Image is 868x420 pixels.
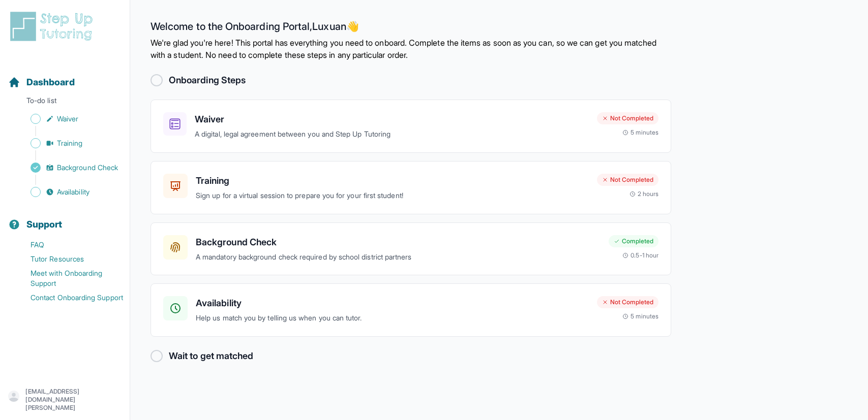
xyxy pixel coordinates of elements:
[597,112,659,124] div: Not Completed
[57,163,118,173] span: Background Check
[8,136,130,150] a: Training
[4,201,126,236] button: Support
[597,174,659,186] div: Not Completed
[609,235,659,247] div: Completed
[196,251,601,263] p: A mandatory background check required by school district partners
[196,174,589,188] h3: Training
[25,387,122,412] p: [EMAIL_ADDRESS][DOMAIN_NAME][PERSON_NAME]
[622,128,659,137] div: 5 minutes
[8,185,130,199] a: Availability
[57,114,78,124] span: Waiver
[196,296,589,310] h3: Availability
[8,112,130,126] a: Waiver
[151,37,671,61] p: We're glad you're here! This portal has everything you need to onboard. Complete the items as soo...
[8,290,130,305] a: Contact Onboarding Support
[196,312,589,324] p: Help us match you by telling us when you can tutor.
[195,112,589,126] h3: Waiver
[151,100,671,153] a: WaiverA digital, legal agreement between you and Step Up TutoringNot Completed5 minutes
[26,217,63,232] span: Support
[26,75,75,89] span: Dashboard
[8,266,130,290] a: Meet with Onboarding Support
[196,235,601,249] h3: Background Check
[597,296,659,308] div: Not Completed
[8,10,99,43] img: logo
[8,238,130,252] a: FAQ
[8,252,130,266] a: Tutor Resources
[57,138,83,148] span: Training
[630,190,659,198] div: 2 hours
[57,187,89,197] span: Availability
[8,160,130,175] a: Background Check
[4,59,126,93] button: Dashboard
[8,75,75,89] a: Dashboard
[622,312,659,320] div: 5 minutes
[195,128,589,140] p: A digital, legal agreement between you and Step Up Tutoring
[8,387,122,412] button: [EMAIL_ADDRESS][DOMAIN_NAME][PERSON_NAME]
[151,161,671,214] a: TrainingSign up for a virtual session to prepare you for your first student!Not Completed2 hours
[169,349,253,363] h2: Wait to get matched
[196,190,589,202] p: Sign up for a virtual session to prepare you for your first student!
[622,251,659,260] div: 0.5-1 hour
[4,95,126,110] p: To-do list
[151,283,671,337] a: AvailabilityHelp us match you by telling us when you can tutor.Not Completed5 minutes
[151,222,671,276] a: Background CheckA mandatory background check required by school district partnersCompleted0.5-1 hour
[169,73,246,87] h2: Onboarding Steps
[151,20,671,37] h2: Welcome to the Onboarding Portal, Luxuan 👋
